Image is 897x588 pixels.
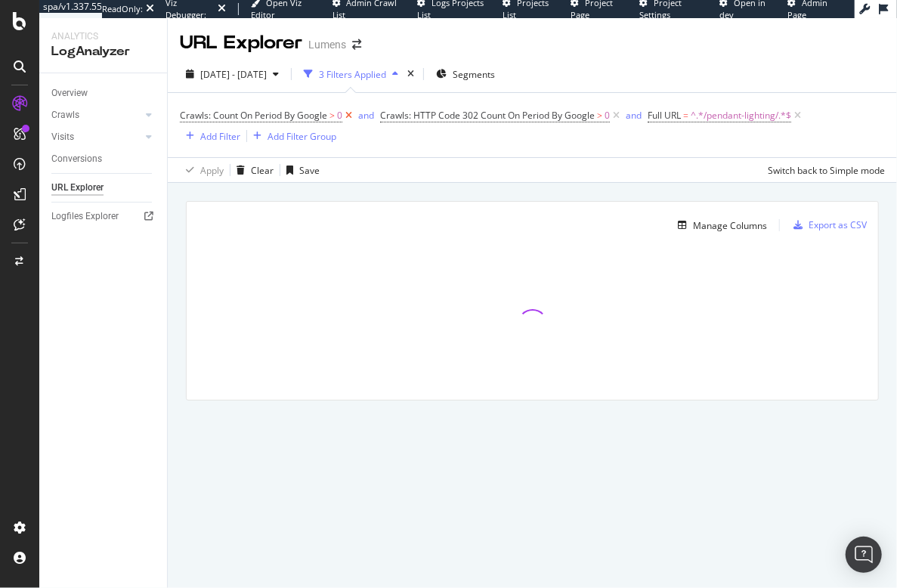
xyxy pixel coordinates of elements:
span: > [329,109,335,122]
div: Add Filter Group [268,130,336,143]
span: Full URL [648,109,681,122]
div: ReadOnly: [102,3,143,15]
div: URL Explorer [51,180,104,196]
div: Switch back to Simple mode [768,164,885,177]
div: Clear [251,164,274,177]
button: Switch back to Simple mode [762,158,885,182]
div: Manage Columns [693,219,767,232]
button: and [626,108,642,122]
a: URL Explorer [51,180,156,196]
span: ^.*/pendant-lighting/.*$ [691,105,791,126]
div: LogAnalyzer [51,43,155,60]
button: and [358,108,374,122]
div: Overview [51,85,88,101]
div: Export as CSV [809,218,867,231]
div: Apply [200,164,224,177]
button: [DATE] - [DATE] [180,62,285,86]
span: = [683,109,688,122]
div: arrow-right-arrow-left [352,39,361,50]
button: 3 Filters Applied [298,62,404,86]
div: Lumens [308,37,346,52]
a: Logfiles Explorer [51,209,156,224]
div: Analytics [51,30,155,43]
button: Add Filter [180,127,240,145]
div: Crawls [51,107,79,123]
a: Conversions [51,151,156,167]
button: Manage Columns [672,216,767,234]
div: Open Intercom Messenger [846,537,882,573]
div: and [358,109,374,122]
div: Save [299,164,320,177]
button: Add Filter Group [247,127,336,145]
a: Overview [51,85,156,101]
span: Segments [453,68,495,81]
div: Logfiles Explorer [51,209,119,224]
a: Visits [51,129,141,145]
button: Clear [230,158,274,182]
div: Visits [51,129,74,145]
span: 0 [337,105,342,126]
div: and [626,109,642,122]
button: Apply [180,158,224,182]
div: Conversions [51,151,102,167]
div: times [404,67,417,82]
div: 3 Filters Applied [319,68,386,81]
span: Crawls: Count On Period By Google [180,109,327,122]
div: URL Explorer [180,30,302,56]
div: Add Filter [200,130,240,143]
button: Save [280,158,320,182]
button: Export as CSV [787,213,867,237]
span: 0 [605,105,610,126]
span: [DATE] - [DATE] [200,68,267,81]
span: Crawls: HTTP Code 302 Count On Period By Google [380,109,595,122]
button: Segments [430,62,501,86]
span: > [597,109,602,122]
a: Crawls [51,107,141,123]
